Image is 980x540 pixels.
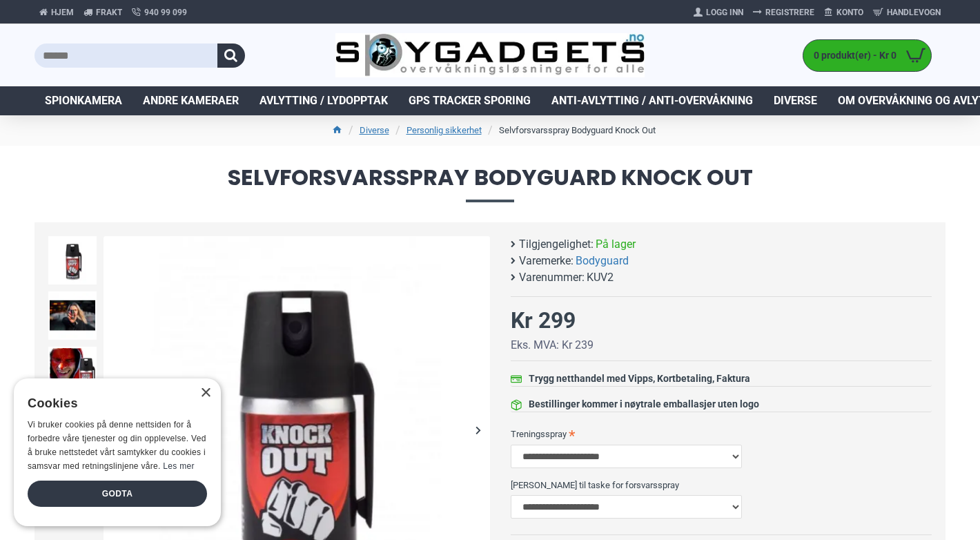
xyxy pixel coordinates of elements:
[51,6,74,19] span: Hjem
[765,6,814,19] span: Registrere
[551,93,753,109] span: Anti-avlytting / Anti-overvåkning
[466,418,490,442] div: Next slide
[398,86,541,115] a: GPS Tracker Sporing
[511,474,932,496] label: [PERSON_NAME] til taske for forsvarsspray
[689,1,748,23] a: Logg Inn
[519,236,594,253] b: Tilgjengelighet:
[887,6,941,19] span: Handlevogn
[133,86,249,115] a: Andre kameraer
[45,93,122,109] span: Spionkamera
[48,236,97,285] img: Forsvarsspray - Lovlig Pepperspray - SpyGadgets.no
[200,388,210,398] div: Close
[48,291,97,340] img: Forsvarsspray - Lovlig Pepperspray - SpyGadgets.no
[259,93,388,109] span: Avlytting / Lydopptak
[819,1,868,23] a: Konto
[519,269,585,286] b: Varenummer:
[576,253,629,269] a: Bodyguard
[748,1,819,23] a: Registrere
[596,236,636,253] span: På lager
[763,86,827,115] a: Diverse
[587,269,614,286] span: KUV2
[836,6,863,19] span: Konto
[28,389,198,418] div: Cookies
[144,6,187,19] span: 940 99 099
[335,33,645,78] img: SpyGadgets.no
[868,1,945,23] a: Handlevogn
[360,124,389,137] a: Diverse
[35,166,945,202] span: Selvforsvarsspray Bodyguard Knock Out
[511,304,576,337] div: Kr 299
[774,93,817,109] span: Diverse
[28,481,207,507] div: Godta
[409,93,531,109] span: GPS Tracker Sporing
[96,6,122,19] span: Frakt
[519,253,574,269] b: Varemerke:
[803,48,900,63] span: 0 produkt(er) - Kr 0
[143,93,239,109] span: Andre kameraer
[511,423,932,445] label: Treningsspray
[249,86,398,115] a: Avlytting / Lydopptak
[529,397,759,412] div: Bestillinger kommer i nøytrale emballasjer uten logo
[803,40,931,71] a: 0 produkt(er) - Kr 0
[406,124,482,137] a: Personlig sikkerhet
[35,86,133,115] a: Spionkamera
[48,347,97,395] img: Forsvarsspray - Lovlig Pepperspray - SpyGadgets.no
[541,86,763,115] a: Anti-avlytting / Anti-overvåkning
[529,372,750,386] div: Trygg netthandel med Vipps, Kortbetaling, Faktura
[28,420,206,470] span: Vi bruker cookies på denne nettsiden for å forbedre våre tjenester og din opplevelse. Ved å bruke...
[706,6,743,19] span: Logg Inn
[163,461,194,471] a: Les mer, opens a new window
